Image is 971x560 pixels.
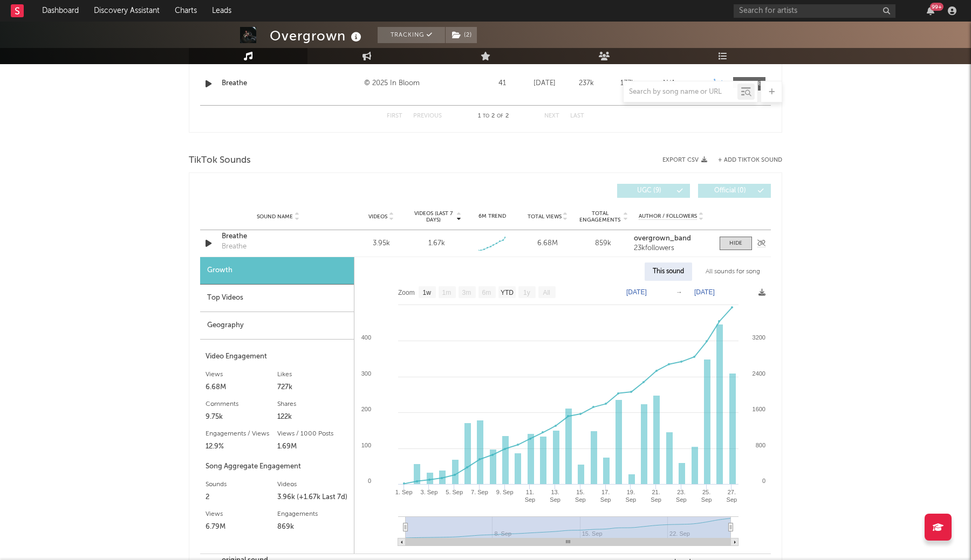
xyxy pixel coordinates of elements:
[200,312,354,340] div: Geography
[387,113,402,119] button: First
[483,114,489,119] span: to
[762,478,765,484] text: 0
[361,442,371,448] text: 100
[543,289,550,296] text: All
[578,238,628,249] div: 859k
[206,440,277,453] div: 12.9%
[600,489,611,503] text: 17. Sep
[550,489,560,503] text: 13. Sep
[528,213,562,220] span: Total Views
[617,184,690,198] button: UGC(9)
[428,238,445,249] div: 1.67k
[483,78,521,89] div: 41
[497,114,503,119] span: of
[277,478,349,491] div: Videos
[578,210,622,223] span: Total Engagements
[368,213,387,220] span: Videos
[361,370,371,377] text: 300
[206,460,348,473] div: Song Aggregate Engagement
[575,489,586,503] text: 15. Sep
[206,350,348,363] div: Video Engagement
[361,334,371,341] text: 400
[496,489,514,495] text: 9. Sep
[206,521,277,534] div: 6.79M
[707,157,782,163] button: + Add TikTok Sound
[462,289,471,296] text: 3m
[423,289,432,296] text: 1w
[624,88,737,96] input: Search by song name or URL
[568,78,604,89] div: 237k
[626,489,637,503] text: 19. Sep
[651,489,661,503] text: 21. Sep
[467,212,517,220] div: 6M Trend
[634,245,709,252] div: 23k followers
[206,398,277,411] div: Comments
[446,27,477,43] button: (2)
[694,288,715,296] text: [DATE]
[634,235,709,243] a: overgrown_band
[446,489,463,495] text: 5. Sep
[206,381,277,394] div: 6.68M
[413,113,442,119] button: Previous
[277,381,349,394] div: 727k
[662,157,707,163] button: Export CSV
[222,78,359,89] a: Breathe
[753,334,765,341] text: 3200
[277,440,349,453] div: 1.69M
[368,478,371,484] text: 0
[756,442,765,448] text: 800
[378,27,445,43] button: Tracking
[361,406,371,412] text: 200
[277,368,349,381] div: Likes
[412,210,455,223] span: Videos (last 7 days)
[639,213,697,220] span: Author / Followers
[442,289,452,296] text: 1m
[206,478,277,491] div: Sounds
[727,489,737,503] text: 27. Sep
[701,489,712,503] text: 25. Sep
[753,406,765,412] text: 1600
[525,489,536,503] text: 11. Sep
[222,241,247,252] div: Breathe
[222,231,334,242] a: Breathe
[463,110,523,123] div: 1 2 2
[206,508,277,521] div: Views
[930,3,943,11] div: 99 +
[570,113,584,119] button: Last
[698,184,771,198] button: Official(0)
[200,257,354,285] div: Growth
[206,411,277,424] div: 9.75k
[927,6,934,15] button: 99+
[634,235,691,242] strong: overgrown_band
[277,491,349,504] div: 3.96k (+1.67k Last 7d)
[421,489,438,495] text: 3. Sep
[356,238,406,249] div: 3.95k
[364,77,478,90] div: © 2025 In Bloom
[651,78,687,89] div: N/A
[676,288,682,296] text: →
[270,27,364,45] div: Overgrown
[523,238,573,249] div: 6.68M
[734,4,895,18] input: Search for artists
[277,398,349,411] div: Shares
[676,489,687,503] text: 23. Sep
[277,521,349,534] div: 869k
[189,154,251,167] span: TikTok Sounds
[626,288,647,296] text: [DATE]
[645,262,692,281] div: This sound
[200,285,354,312] div: Top Videos
[523,289,530,296] text: 1y
[753,370,765,377] text: 2400
[206,427,277,440] div: Engagements / Views
[501,289,514,296] text: YTD
[705,188,755,194] span: Official ( 0 )
[482,289,491,296] text: 6m
[698,262,768,281] div: All sounds for song
[526,78,563,89] div: [DATE]
[277,427,349,440] div: Views / 1000 Posts
[206,368,277,381] div: Views
[395,489,413,495] text: 1. Sep
[544,113,559,119] button: Next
